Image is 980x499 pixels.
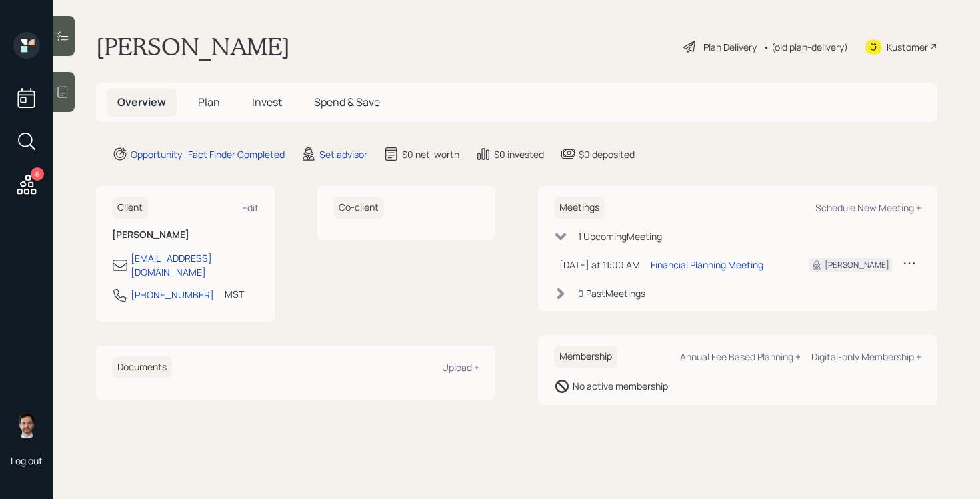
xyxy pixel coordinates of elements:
div: $0 net-worth [402,147,459,161]
div: $0 deposited [579,147,635,161]
div: 0 Past Meeting s [578,286,645,300]
div: 6 [31,167,44,181]
div: Financial Planning Meeting [651,258,763,272]
div: [PHONE_NUMBER] [131,288,214,302]
div: Upload + [442,361,479,374]
div: [PERSON_NAME] [825,259,889,271]
div: Set advisor [319,147,367,161]
span: Spend & Save [314,95,380,109]
div: Kustomer [887,40,928,54]
div: Plan Delivery [703,40,757,54]
div: No active membership [573,379,668,393]
div: MST [225,287,244,301]
img: jonah-coleman-headshot.png [13,412,40,438]
div: Edit [242,201,259,214]
div: Schedule New Meeting + [815,201,921,214]
span: Overview [117,95,166,109]
div: [DATE] at 11:00 AM [559,258,640,272]
div: • (old plan-delivery) [763,40,848,54]
div: Opportunity · Fact Finder Completed [131,147,285,161]
h1: [PERSON_NAME] [96,32,290,61]
div: [EMAIL_ADDRESS][DOMAIN_NAME] [131,251,259,279]
h6: Co-client [333,197,384,219]
div: $0 invested [494,147,544,161]
h6: Meetings [554,197,605,219]
div: Digital-only Membership + [811,350,921,363]
span: Invest [252,95,282,109]
h6: Client [112,197,148,219]
span: Plan [198,95,220,109]
h6: Documents [112,356,172,378]
div: Log out [11,454,43,467]
div: 1 Upcoming Meeting [578,229,662,243]
h6: Membership [554,346,617,368]
div: Annual Fee Based Planning + [680,350,801,363]
h6: [PERSON_NAME] [112,229,259,241]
